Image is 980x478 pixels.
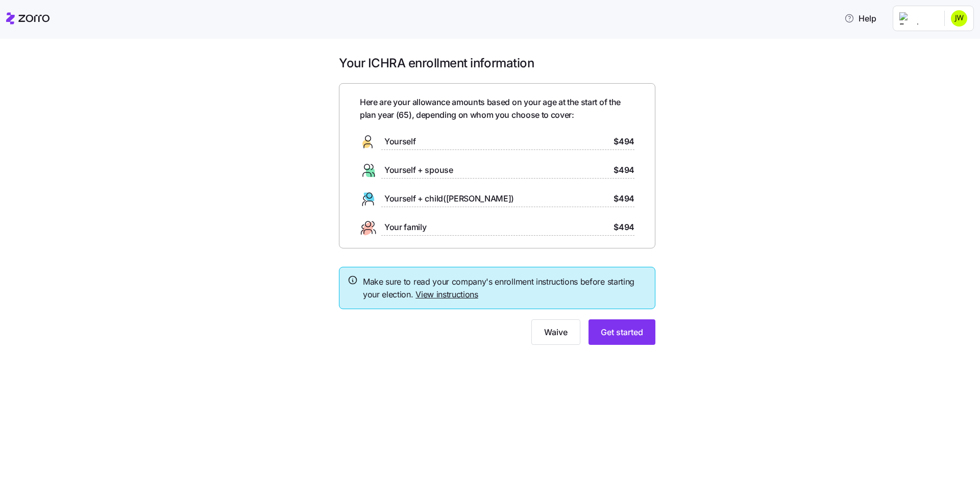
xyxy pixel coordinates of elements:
span: Make sure to read your company's enrollment instructions before starting your election. [363,275,647,301]
span: Help [844,12,876,24]
span: $494 [614,221,634,234]
span: Waive [544,326,568,338]
span: Get started [601,326,643,338]
span: Yourself + spouse [384,164,453,177]
button: Get started [589,319,655,345]
span: Yourself + child([PERSON_NAME]) [384,192,514,205]
span: Here are your allowance amounts based on your age at the start of the plan year ( 65 ), depending... [360,96,634,121]
h1: Your ICHRA enrollment information [339,55,655,71]
span: $494 [614,135,634,148]
span: Yourself [384,135,415,148]
button: Help [836,8,885,29]
span: Your family [384,221,426,234]
a: View instructions [415,289,478,299]
span: $494 [614,164,634,177]
img: Employer logo [899,12,936,24]
img: f8c4c0cdb8d202f80b985e350c3fffa6 [951,10,967,27]
span: $494 [614,192,634,205]
button: Waive [531,319,580,345]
